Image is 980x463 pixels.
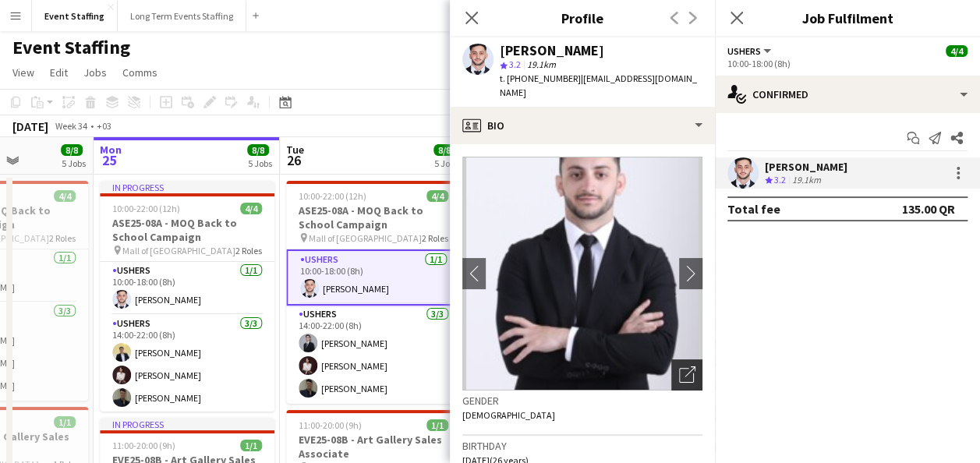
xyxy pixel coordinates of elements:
[118,1,246,31] button: Long Term Events Staffing
[433,144,455,156] span: 8/8
[286,306,461,404] app-card-role: Ushers3/314:00-22:00 (8h)[PERSON_NAME][PERSON_NAME][PERSON_NAME]
[286,181,461,404] app-job-card: 10:00-22:00 (12h)4/4ASE25-08A - MOQ Back to School Campaign Mall of [GEOGRAPHIC_DATA]2 RolesUsher...
[450,8,715,28] h3: Profile
[51,120,90,132] span: Week 34
[309,232,422,244] span: Mall of [GEOGRAPHIC_DATA]
[284,151,304,169] span: 26
[286,143,304,157] span: Tue
[50,65,68,80] span: Edit
[116,62,164,83] a: Comms
[902,201,955,217] div: 135.00 QR
[434,157,458,169] div: 5 Jobs
[54,416,76,428] span: 1/1
[462,439,702,453] h3: Birthday
[765,160,847,174] div: [PERSON_NAME]
[247,144,269,156] span: 8/8
[789,174,824,187] div: 19.1km
[462,409,555,421] span: [DEMOGRAPHIC_DATA]
[49,232,76,244] span: 2 Roles
[509,58,521,70] span: 3.2
[727,58,968,69] div: 10:00-18:00 (8h)
[240,440,262,451] span: 1/1
[715,76,980,113] div: Confirmed
[100,216,274,244] h3: ASE25-08A - MOQ Back to School Campaign
[97,151,122,169] span: 25
[240,203,262,214] span: 4/4
[100,315,274,413] app-card-role: Ushers3/314:00-22:00 (8h)[PERSON_NAME][PERSON_NAME][PERSON_NAME]
[727,45,761,57] span: Ushers
[112,203,180,214] span: 10:00-22:00 (12h)
[727,45,773,57] button: Ushers
[500,72,697,98] span: | [EMAIL_ADDRESS][DOMAIN_NAME]
[671,359,702,391] div: Open photos pop-in
[77,62,113,83] a: Jobs
[112,440,175,451] span: 11:00-20:00 (9h)
[715,8,980,28] h3: Job Fulfilment
[100,262,274,315] app-card-role: Ushers1/110:00-18:00 (8h)[PERSON_NAME]
[286,433,461,461] h3: EVE25-08B - Art Gallery Sales Associate
[44,62,74,83] a: Edit
[426,419,448,431] span: 1/1
[6,62,41,83] a: View
[235,245,262,256] span: 2 Roles
[946,45,968,57] span: 4/4
[54,190,76,202] span: 4/4
[97,120,111,132] div: +03
[62,157,86,169] div: 5 Jobs
[299,419,362,431] span: 11:00-20:00 (9h)
[100,418,274,430] div: In progress
[122,245,235,256] span: Mall of [GEOGRAPHIC_DATA]
[462,157,702,391] img: Crew avatar or photo
[299,190,366,202] span: 10:00-22:00 (12h)
[524,58,559,70] span: 19.1km
[774,174,786,186] span: 3.2
[83,65,107,80] span: Jobs
[12,65,34,80] span: View
[100,181,274,193] div: In progress
[100,181,274,412] app-job-card: In progress10:00-22:00 (12h)4/4ASE25-08A - MOQ Back to School Campaign Mall of [GEOGRAPHIC_DATA]2...
[122,65,157,80] span: Comms
[727,201,780,217] div: Total fee
[61,144,83,156] span: 8/8
[100,143,122,157] span: Mon
[12,118,48,134] div: [DATE]
[32,1,118,31] button: Event Staffing
[286,203,461,231] h3: ASE25-08A - MOQ Back to School Campaign
[422,232,448,244] span: 2 Roles
[450,107,715,144] div: Bio
[426,190,448,202] span: 4/4
[462,394,702,408] h3: Gender
[248,157,272,169] div: 5 Jobs
[286,249,461,306] app-card-role: Ushers1/110:00-18:00 (8h)[PERSON_NAME]
[12,36,130,59] h1: Event Staffing
[500,44,604,58] div: [PERSON_NAME]
[500,72,581,84] span: t. [PHONE_NUMBER]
